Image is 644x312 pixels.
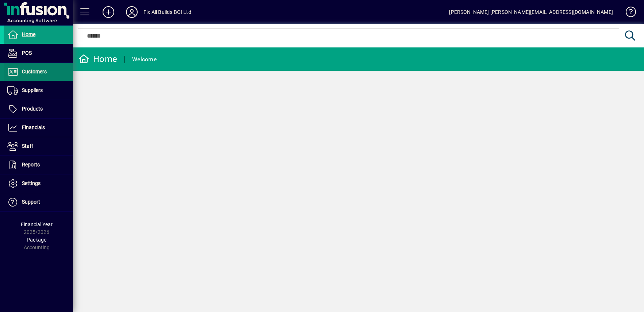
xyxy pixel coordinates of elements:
div: Fix All Builds BOI Ltd [143,6,191,18]
span: Products [22,106,43,112]
a: Suppliers [4,81,73,100]
button: Profile [120,5,143,19]
a: Customers [4,63,73,81]
span: Home [22,31,35,37]
a: Financials [4,119,73,137]
a: POS [4,44,73,62]
span: Financial Year [21,222,53,227]
a: Support [4,193,73,211]
a: Reports [4,156,73,174]
span: Support [22,199,40,205]
div: [PERSON_NAME] [PERSON_NAME][EMAIL_ADDRESS][DOMAIN_NAME] [449,6,613,18]
span: Package [27,237,46,243]
span: Staff [22,143,33,149]
span: Financials [22,124,45,130]
a: Staff [4,137,73,155]
span: Customers [22,69,47,74]
button: Add [97,5,120,19]
div: Home [78,53,117,65]
a: Settings [4,174,73,193]
span: Settings [22,180,41,186]
a: Knowledge Base [620,1,635,25]
span: Reports [22,162,40,167]
span: Suppliers [22,87,43,93]
div: Welcome [132,54,157,65]
a: Products [4,100,73,118]
span: POS [22,50,32,56]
